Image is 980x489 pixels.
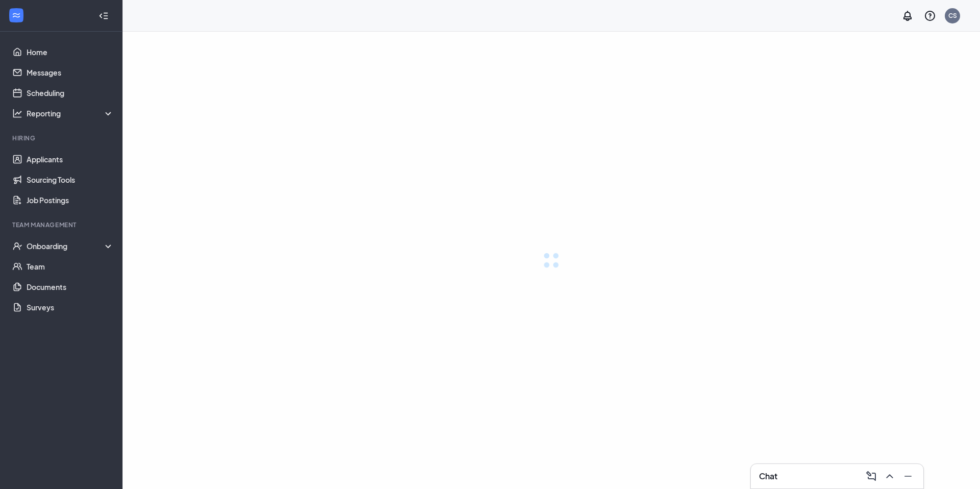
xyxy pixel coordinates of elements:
[12,221,112,229] div: Team Management
[27,108,114,118] div: Reporting
[27,83,114,103] a: Scheduling
[884,470,896,482] svg: ChevronUp
[11,10,21,20] svg: WorkstreamLogo
[862,468,878,484] button: ComposeMessage
[12,134,112,142] div: Hiring
[12,241,22,251] svg: UserCheck
[27,42,114,62] a: Home
[948,11,957,20] div: CS
[27,256,114,277] a: Team
[27,169,114,190] a: Sourcing Tools
[924,10,936,22] svg: QuestionInfo
[27,149,114,169] a: Applicants
[12,108,22,118] svg: Analysis
[27,241,114,251] div: Onboarding
[899,468,915,484] button: Minimize
[27,62,114,83] a: Messages
[27,190,114,210] a: Job Postings
[865,470,877,482] svg: ComposeMessage
[901,10,914,22] svg: Notifications
[759,471,777,482] h3: Chat
[99,11,109,21] svg: Collapse
[880,468,897,484] button: ChevronUp
[27,277,114,297] a: Documents
[27,297,114,317] a: Surveys
[902,470,914,482] svg: Minimize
